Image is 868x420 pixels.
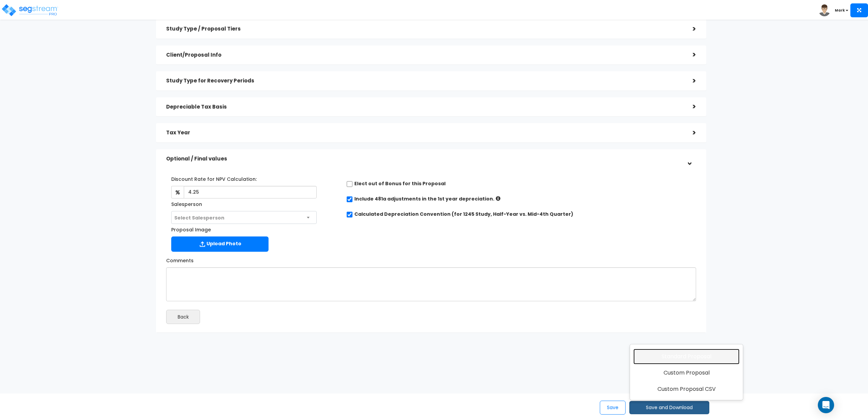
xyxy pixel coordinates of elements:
[166,310,200,324] button: Back
[1,3,59,17] img: logo_pro_r.png
[835,8,845,13] b: Mark
[683,128,696,138] div: >
[683,76,696,86] div: >
[818,4,830,16] img: avatar.png
[174,214,224,221] span: Select Salesperson
[354,180,446,187] label: Elect out of Bonus for this Proposal
[166,156,683,162] h5: Optional / Final values
[600,401,626,415] button: Save
[354,195,494,202] label: Include 481a adjustments in the 1st year depreciation.
[166,26,683,32] h5: Study Type / Proposal Tiers
[166,255,194,264] label: Comments
[166,130,683,136] h5: Tax Year
[684,152,694,166] div: >
[683,101,696,112] div: >
[633,381,739,397] a: Custom Proposal CSV
[171,173,257,183] label: Discount Rate for NPV Calculation:
[354,211,573,217] label: Calculated Depreciation Convention (for 1245 Study, Half-Year vs. Mid-4th Quarter)
[683,24,696,34] div: >
[198,240,206,248] img: Upload Icon
[171,224,211,233] label: Proposal Image
[171,198,202,208] label: Salesperson
[166,52,683,58] h5: Client/Proposal Info
[633,365,739,381] a: Custom Proposal
[496,196,500,201] i: If checked: Increased depreciation = Aggregated Post-Study (up to Tax Year) – Prior Accumulated D...
[171,236,269,252] label: Upload Photo
[629,401,709,414] button: Save and Download
[166,78,683,84] h5: Study Type for Recovery Periods
[633,349,739,364] a: Standard Proposal
[818,397,834,413] div: Open Intercom Messenger
[683,50,696,60] div: >
[166,104,683,110] h5: Depreciable Tax Basis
